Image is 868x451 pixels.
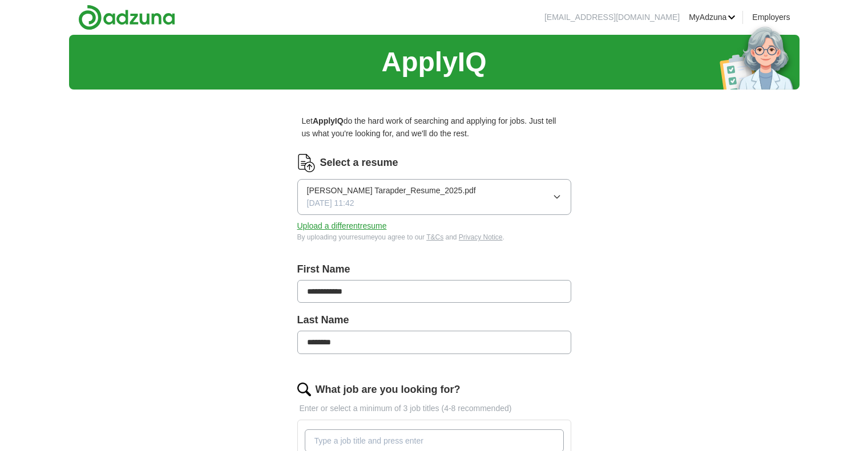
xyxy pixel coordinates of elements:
img: Adzuna logo [78,5,175,30]
button: [PERSON_NAME] Tarapder_Resume_2025.pdf[DATE] 11:42 [297,179,571,215]
a: MyAdzuna [689,11,736,23]
label: Last Name [297,312,571,328]
img: CV Icon [297,154,316,172]
label: What job are you looking for? [316,381,461,398]
a: Employers [752,11,790,23]
li: [EMAIL_ADDRESS][DOMAIN_NAME] [544,11,680,23]
p: Let do the hard work of searching and applying for jobs. Just tell us what you're looking for, an... [297,110,571,145]
div: By uploading your resume you agree to our and . [297,232,571,243]
img: search.png [297,383,311,396]
strong: ApplyIQ [313,116,344,125]
label: First Name [297,261,571,278]
p: Enter or select a minimum of 3 job titles (4-8 recommended) [297,402,571,415]
span: [DATE] 11:42 [307,197,354,209]
span: [PERSON_NAME] Tarapder_Resume_2025.pdf [307,184,476,197]
a: Privacy Notice [459,233,503,241]
h1: ApplyIQ [381,40,486,84]
a: T&Cs [426,233,443,241]
button: Upload a differentresume [297,220,387,232]
label: Select a resume [320,155,398,171]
